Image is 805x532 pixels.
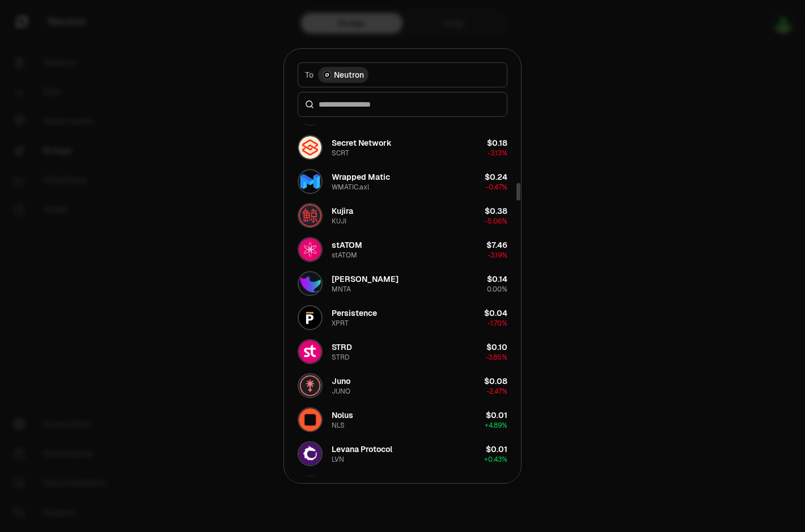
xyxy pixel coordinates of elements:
span: Neutron [334,69,364,81]
div: $0.14 [487,273,507,285]
div: JUNO [332,387,350,396]
button: MNTA Logo[PERSON_NAME]MNTA$0.140.00% [291,267,514,301]
span: -3.13% [488,149,507,158]
button: SCRT LogoSecret NetworkSCRT$0.18-3.13% [291,130,514,164]
div: USDN [332,115,350,124]
div: Kujira [332,205,353,217]
div: Levana Protocol [332,444,392,455]
span: -3.19% [488,251,507,260]
span: -5.06% [485,217,507,226]
img: Neutron Logo [323,70,332,79]
div: $0.01 [486,444,507,455]
div: [PERSON_NAME] [332,273,399,285]
button: LVN LogoLevana ProtocolLVN$0.01+0.43% [291,437,514,471]
div: $0.18 [487,137,507,149]
div: $0.24 [485,171,507,183]
div: XPRT [332,319,349,328]
div: MNTA [332,285,351,294]
img: stATOM Logo [299,238,321,261]
span: -3.85% [485,353,507,362]
img: STRD Logo [299,340,321,363]
div: stATOM [332,239,362,251]
span: 0.00% [487,285,507,294]
button: KUJI LogoKujiraKUJI$0.38-5.06% [291,199,514,233]
div: $7.46 [486,239,507,251]
span: + 0.43% [484,455,507,464]
div: Agoric [332,478,357,489]
button: NLS LogoNolusNLS$0.01+4.89% [291,403,514,437]
span: To [305,69,313,81]
button: WMATIC.axl LogoWrapped MaticWMATIC.axl$0.24-0.47% [291,164,514,199]
button: BLD LogoAgoric$0.01 [291,471,514,505]
img: KUJI Logo [299,204,321,227]
span: + 4.89% [485,421,507,430]
span: -1.70% [488,319,507,328]
div: KUJI [332,217,346,226]
div: Wrapped Matic [332,171,390,183]
div: $0.01 [486,478,507,489]
img: XPRT Logo [299,306,321,329]
div: $0.10 [486,341,507,353]
img: BLD Logo [299,476,321,499]
div: $0.38 [485,205,507,217]
button: ToNeutron LogoNeutron [298,62,507,87]
div: $0.01 [486,409,507,421]
img: SCRT Logo [299,136,321,159]
button: stATOM LogostATOMstATOM$7.46-3.19% [291,233,514,267]
img: WMATIC.axl Logo [299,170,321,193]
span: -2.47% [486,387,507,396]
div: Secret Network [332,137,392,149]
button: XPRT LogoPersistenceXPRT$0.04-1.70% [291,301,514,335]
div: Persistence [332,307,377,319]
button: STRD LogoSTRDSTRD$0.10-3.85% [291,335,514,369]
div: LVN [332,455,344,464]
div: $0.04 [484,307,507,319]
span: -0.47% [486,183,507,192]
img: NLS Logo [299,408,321,431]
div: WMATIC.axl [332,183,369,192]
img: JUNO Logo [299,374,321,397]
span: -0.01% [486,115,507,124]
div: $0.08 [484,375,507,387]
div: stATOM [332,251,357,260]
div: NLS [332,421,345,430]
div: Nolus [332,409,353,421]
div: SCRT [332,149,349,158]
div: STRD [332,341,352,353]
img: LVN Logo [299,442,321,465]
div: STRD [332,353,349,362]
button: JUNO LogoJunoJUNO$0.08-2.47% [291,369,514,403]
img: MNTA Logo [299,272,321,295]
div: Juno [332,375,350,387]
